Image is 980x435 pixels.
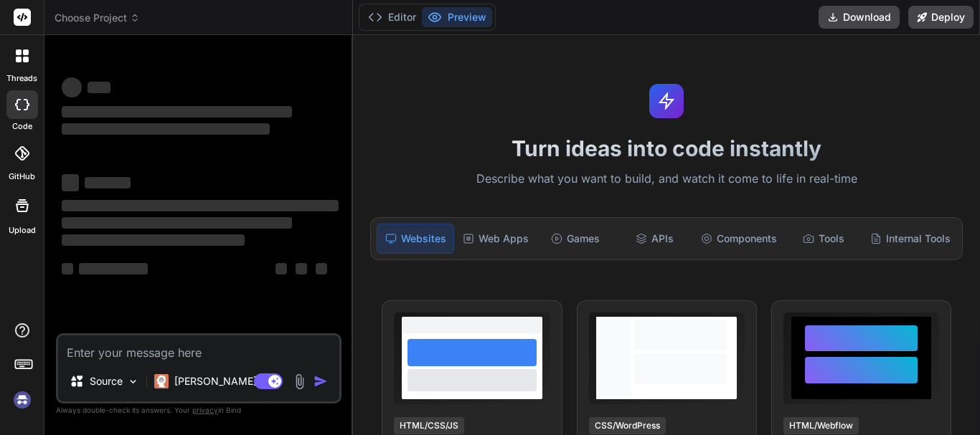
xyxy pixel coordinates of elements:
[589,417,666,434] div: CSS/WordPress
[362,7,422,27] button: Editor
[127,376,139,388] img: Pick Models
[316,263,327,274] span: ‌
[457,224,534,254] div: Web Apps
[9,171,35,183] label: GitHub
[55,11,140,25] span: Choose Project
[62,200,339,211] span: ‌
[362,170,971,188] p: Describe what you want to build, and watch it come to life in real-time
[377,224,454,254] div: Websites
[62,234,245,246] span: ‌
[6,72,37,85] label: threads
[422,7,492,27] button: Preview
[62,263,73,274] span: ‌
[12,120,32,133] label: code
[9,224,36,236] label: Upload
[616,224,692,254] div: APIs
[314,374,328,388] img: icon
[56,403,341,417] p: Always double-check its answers. Your in Bind
[908,6,974,29] button: Deploy
[783,417,859,434] div: HTML/Webflow
[537,224,613,254] div: Games
[819,6,900,29] button: Download
[62,174,79,191] span: ‌
[88,82,110,93] span: ‌
[296,263,307,274] span: ‌
[394,417,464,434] div: HTML/CSS/JS
[864,224,956,254] div: Internal Tools
[695,224,783,254] div: Components
[291,373,308,390] img: attachment
[10,388,34,412] img: signin
[275,263,287,274] span: ‌
[85,177,131,188] span: ‌
[786,224,862,254] div: Tools
[79,263,148,274] span: ‌
[154,374,169,388] img: Claude 4 Sonnet
[62,217,292,229] span: ‌
[62,77,82,97] span: ‌
[192,406,218,414] span: privacy
[62,106,292,118] span: ‌
[62,123,270,135] span: ‌
[174,374,281,388] p: [PERSON_NAME] 4 S..
[362,135,971,161] h1: Turn ideas into code instantly
[90,374,123,388] p: Source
